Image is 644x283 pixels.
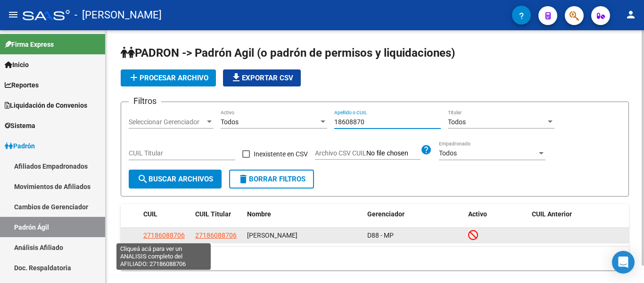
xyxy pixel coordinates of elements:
mat-icon: search [137,173,149,185]
span: Padrón [5,141,35,151]
span: D88 - MP [367,232,394,239]
span: CUIL [143,210,157,218]
span: PADRON -> Padrón Agil (o padrón de permisos y liquidaciones) [121,46,455,60]
span: Exportar CSV [231,74,293,82]
span: Reportes [5,80,39,90]
mat-icon: help [421,144,432,155]
h3: Filtros [129,94,161,108]
span: CUIL Anterior [532,210,572,218]
div: 1 total [121,247,629,270]
datatable-header-cell: Nombre [243,204,363,224]
span: [PERSON_NAME] [247,232,297,239]
button: Procesar archivo [121,69,216,86]
span: Nombre [247,210,271,218]
mat-icon: person [625,9,636,20]
span: CUIL Titular [195,210,231,218]
span: Inexistente en CSV [254,148,308,160]
span: Buscar Archivos [137,175,213,183]
span: Liquidación de Convenios [5,100,87,111]
span: Gerenciador [367,210,405,218]
span: Borrar Filtros [238,175,305,183]
datatable-header-cell: CUIL [140,204,191,224]
mat-icon: file_download [231,72,242,83]
span: Todos [221,118,239,126]
span: Firma Express [5,39,54,50]
mat-icon: add [128,72,140,83]
div: Open Intercom Messenger [612,251,635,274]
span: 27186088706 [195,232,237,239]
span: Inicio [5,60,29,70]
datatable-header-cell: Activo [464,204,528,224]
span: Archivo CSV CUIL [315,149,366,157]
span: Todos [439,149,457,157]
span: 27186088706 [143,232,185,239]
mat-icon: delete [238,173,249,185]
span: Procesar archivo [128,74,208,82]
button: Borrar Filtros [229,170,314,189]
mat-icon: menu [8,9,19,20]
span: Sistema [5,120,35,131]
span: Todos [448,118,466,126]
datatable-header-cell: CUIL Titular [191,204,243,224]
datatable-header-cell: CUIL Anterior [528,204,629,224]
span: - [PERSON_NAME] [74,5,162,26]
span: Activo [468,210,487,218]
input: Archivo CSV CUIL [366,149,421,158]
button: Exportar CSV [223,69,301,86]
datatable-header-cell: Gerenciador [363,204,465,224]
span: Seleccionar Gerenciador [129,118,205,126]
button: Buscar Archivos [129,170,222,189]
